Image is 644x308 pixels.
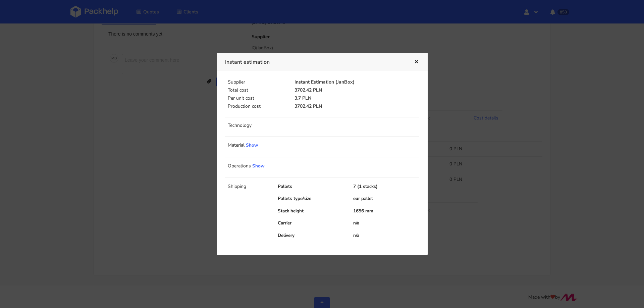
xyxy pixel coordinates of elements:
span: Shipping [228,183,246,190]
p: Per unit cost [228,96,287,101]
a: Show [246,142,258,148]
p: 3702.42 PLN [294,88,419,93]
div: 7 (1 stacks) [348,183,424,190]
div: n/a [348,220,424,226]
p: Technology [228,123,421,128]
div: Stack height [273,208,348,214]
div: Delivery [273,232,348,239]
div: 1656 mm [348,208,424,214]
div: eur pallet [348,195,424,202]
p: 3.7 PLN [294,96,419,101]
div: Pallets [273,183,348,190]
p: Production cost [228,104,287,109]
p: 3702.42 PLN [294,104,419,109]
a: Show [252,163,265,169]
div: n/a [348,232,424,239]
p: Instant Estimation (JanBox) [294,80,419,85]
p: Supplier [228,80,287,85]
span: Material [228,142,245,148]
span: Operations [228,163,251,169]
div: Carrier [273,220,348,226]
h3: Instant estimation [225,57,404,67]
div: Pallets type/size [273,195,348,202]
p: Total cost [228,88,287,93]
